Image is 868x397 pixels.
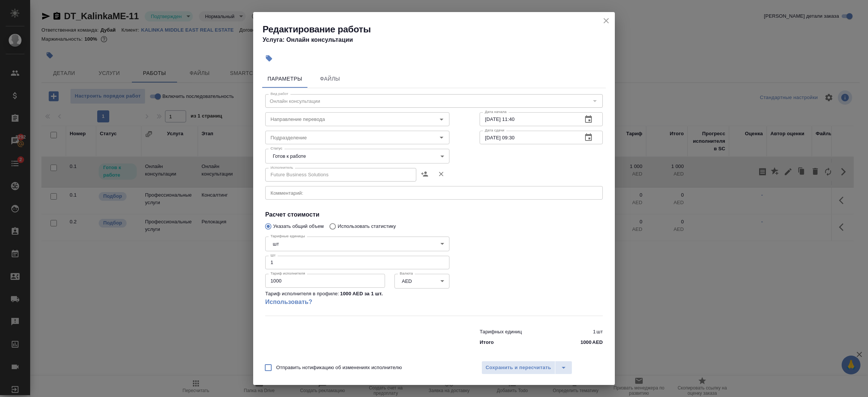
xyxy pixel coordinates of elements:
[263,35,615,44] h4: Услуга: Онлайн консультации
[265,149,449,163] div: Готов к работе
[596,328,603,336] p: шт
[394,274,450,288] div: AED
[433,165,449,183] button: Удалить
[265,290,339,298] p: Тариф исполнителя в профиле:
[480,339,494,346] p: Итого
[312,74,348,84] span: Файлы
[265,237,449,251] div: шт
[416,165,433,183] button: Назначить
[265,210,603,219] h4: Расчет стоимости
[486,363,551,372] span: Сохранить и пересчитать
[267,74,303,84] span: Параметры
[436,132,447,143] button: Open
[263,23,615,35] h2: Редактирование работы
[261,50,277,67] button: Добавить тэг
[601,15,612,26] button: close
[276,364,402,371] span: Отправить нотификацию об изменениях исполнителю
[581,339,591,346] p: 1000
[265,298,449,307] a: Использовать?
[436,114,447,125] button: Open
[593,328,596,336] p: 1
[400,278,414,284] button: AED
[481,361,572,374] div: split button
[270,241,281,247] button: шт
[480,328,522,336] p: Тарифных единиц
[481,361,555,374] button: Сохранить и пересчитать
[270,153,308,159] button: Готов к работе
[592,339,603,346] p: AED
[340,290,383,298] p: 1000 AED за 1 шт .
